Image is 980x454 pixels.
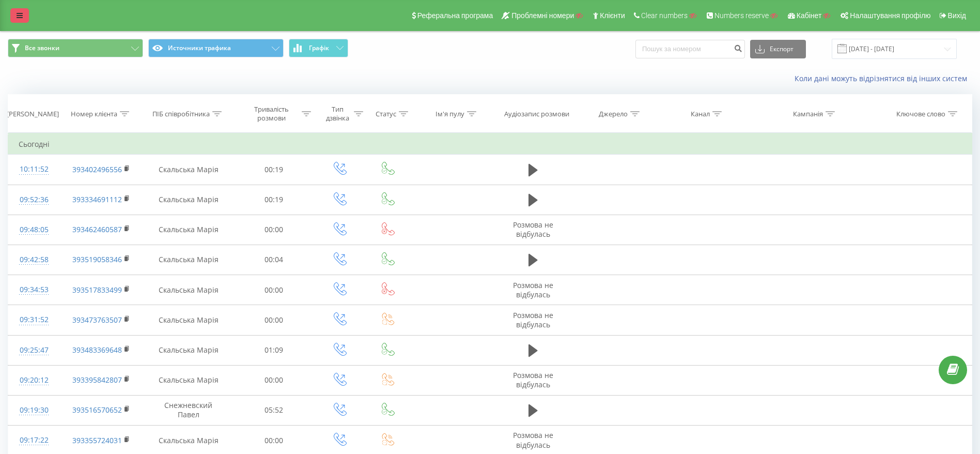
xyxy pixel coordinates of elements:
button: Все звонки [8,39,143,57]
div: 09:17:22 [19,430,49,450]
div: Номер клієнта [71,110,117,118]
button: Експорт [750,40,806,58]
a: 393395842807 [72,375,122,385]
a: 393462460587 [72,224,122,234]
div: Аудіозапис розмови [504,110,569,118]
div: Статус [376,110,396,118]
td: 00:19 [234,155,314,185]
input: Пошук за номером [635,40,745,58]
div: 09:34:53 [19,280,49,300]
td: Сьогодні [8,134,972,155]
td: 00:00 [234,305,314,335]
button: Графік [289,39,348,57]
span: Розмова не відбулась [513,280,553,299]
span: Розмова не відбулась [513,310,553,329]
td: 00:19 [234,185,314,215]
td: Скальська Марія [144,365,234,395]
span: Проблемні номери [511,11,574,20]
td: Скальська Марія [144,275,234,305]
td: 00:00 [234,215,314,245]
td: 00:04 [234,245,314,275]
span: Вихід [948,11,966,20]
td: Скальська Марія [144,245,234,275]
div: 09:48:05 [19,220,49,240]
div: [PERSON_NAME] [7,110,59,118]
span: Реферальна програма [417,11,493,20]
td: 05:52 [234,395,314,425]
span: Кабінет [797,11,822,20]
span: Numbers reserve [714,11,769,20]
span: Графік [309,44,329,52]
span: Clear numbers [641,11,688,20]
td: Скальська Марія [144,335,234,365]
a: 393402496556 [72,164,122,174]
div: 09:19:30 [19,400,49,420]
div: 09:52:36 [19,190,49,210]
a: 393516570652 [72,405,122,415]
a: Коли дані можуть відрізнятися вiд інших систем [795,73,972,83]
a: 393355724031 [72,435,122,445]
td: Скальська Марія [144,305,234,335]
td: 00:00 [234,365,314,395]
td: Скальська Марія [144,155,234,185]
span: Розмова не відбулась [513,370,553,389]
div: 09:31:52 [19,310,49,330]
button: Источники трафика [148,39,284,57]
td: Снежневский Павел [144,395,234,425]
div: Ключове слово [896,110,945,118]
td: Скальська Марія [144,215,234,245]
div: Канал [691,110,710,118]
a: 393334691112 [72,194,122,204]
div: 09:42:58 [19,250,49,270]
a: 393483369648 [72,345,122,355]
div: 09:20:12 [19,370,49,390]
div: 10:11:52 [19,159,49,179]
div: Тип дзвінка [323,105,351,123]
span: Клієнти [600,11,625,20]
div: Джерело [599,110,628,118]
span: Налаштування профілю [850,11,930,20]
div: Кампанія [793,110,823,118]
td: Скальська Марія [144,185,234,215]
div: 09:25:47 [19,340,49,360]
td: 01:09 [234,335,314,365]
span: Розмова не відбулась [513,220,553,239]
a: 393473763507 [72,315,122,325]
div: Ім'я пулу [435,110,464,118]
div: Тривалість розмови [244,105,299,123]
div: ПІБ співробітника [152,110,210,118]
span: Розмова не відбулась [513,430,553,449]
td: 00:00 [234,275,314,305]
a: 393519058346 [72,254,122,264]
span: Все звонки [25,44,59,52]
a: 393517833499 [72,285,122,295]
